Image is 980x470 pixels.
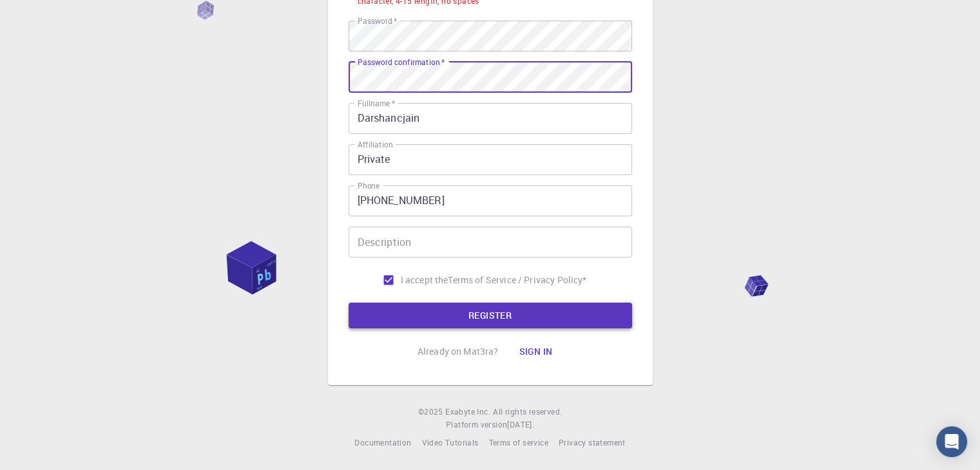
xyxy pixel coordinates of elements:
p: Terms of Service / Privacy Policy * [448,274,586,287]
span: Exabyte Inc. [445,406,490,417]
span: Video Tutorials [421,437,478,447]
a: Privacy statement [559,437,626,449]
a: Video Tutorials [421,437,478,449]
button: Sign in [508,339,562,364]
span: [DATE] . [507,419,534,429]
span: Platform version [446,418,507,431]
span: © 2025 [418,406,445,418]
label: Password confirmation [358,57,445,68]
p: Already on Mat3ra? [418,345,499,358]
label: Phone [358,180,380,191]
span: Documentation [354,437,411,447]
label: Affiliation [358,139,392,150]
div: Open Intercom Messenger [936,426,967,457]
a: Exabyte Inc. [445,406,490,418]
a: Terms of Service / Privacy Policy* [448,274,586,287]
a: Documentation [354,437,411,449]
button: REGISTER [349,303,632,328]
label: Fullname [358,98,395,109]
span: I accept the [401,274,448,287]
span: Privacy statement [559,437,626,447]
span: Terms of service [488,437,548,447]
label: Password [358,15,397,26]
a: Terms of service [488,437,548,449]
span: All rights reserved. [493,406,562,418]
a: [DATE]. [507,418,534,431]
